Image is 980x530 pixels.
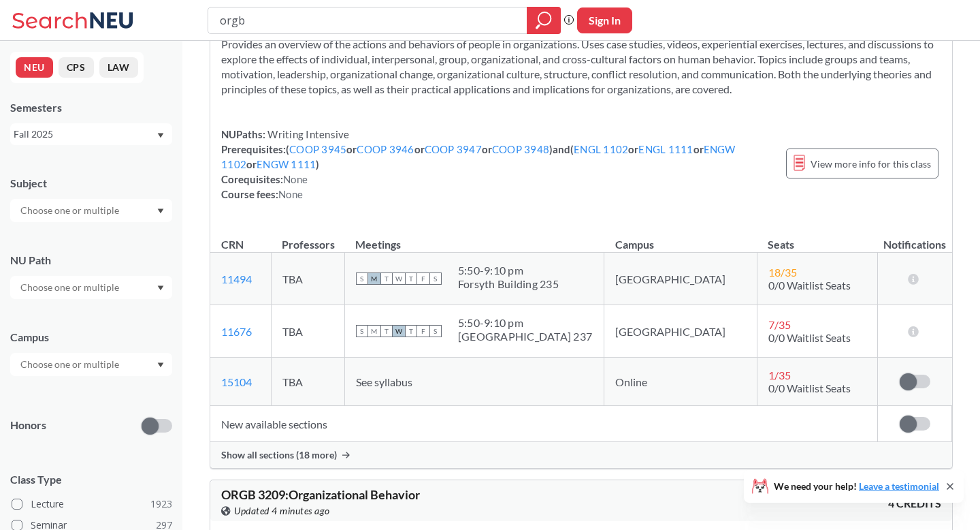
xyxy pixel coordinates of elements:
[604,358,757,406] td: Online
[218,9,517,32] input: Class, professor, course number, "phrase"
[859,480,939,492] a: Leave a testimonial
[59,57,94,78] button: CPS
[811,155,931,172] span: View more info for this class
[768,331,851,344] span: 0/0 Waitlist Seats
[768,318,791,331] span: 7 / 35
[221,272,252,285] a: 11494
[271,253,344,305] td: TBA
[768,369,791,381] span: 1 / 35
[14,202,128,219] input: Choose one or multiple
[356,325,368,337] span: S
[157,208,164,214] svg: Dropdown arrow
[271,305,344,358] td: TBA
[14,127,156,142] div: Fall 2025
[221,449,337,461] span: Show all sections (18 more)
[10,176,172,191] div: Subject
[357,143,414,155] a: COOP 3946
[768,266,797,279] span: 18 / 35
[10,199,172,222] div: Dropdown arrow
[536,11,552,30] svg: magnifying glass
[210,442,952,468] div: Show all sections (18 more)
[429,272,442,285] span: S
[10,253,172,268] div: NU Path
[265,128,350,140] span: Writing Intensive
[210,406,878,442] td: New available sections
[356,272,368,285] span: S
[574,143,628,155] a: ENGL 1102
[405,272,417,285] span: T
[368,272,380,285] span: M
[768,381,851,394] span: 0/0 Waitlist Seats
[393,325,405,337] span: W
[527,7,561,34] div: magnifying glass
[492,143,549,155] a: COOP 3948
[221,325,252,338] a: 11676
[157,133,164,138] svg: Dropdown arrow
[638,143,693,155] a: ENGL 1111
[10,276,172,299] div: Dropdown arrow
[356,375,412,388] span: See syllabus
[10,100,172,115] div: Semesters
[458,330,592,343] div: [GEOGRAPHIC_DATA] 237
[12,495,172,513] label: Lecture
[221,127,772,202] div: NUPaths: Prerequisites: ( or or or ) and ( or or or ) Corequisites: Course fees:
[221,375,252,388] a: 15104
[368,325,380,337] span: M
[234,503,330,518] span: Updated 4 minutes ago
[157,285,164,291] svg: Dropdown arrow
[271,358,344,406] td: TBA
[344,223,604,253] th: Meetings
[458,264,559,277] div: 5:50 - 9:10 pm
[221,487,420,502] span: ORGB 3209 : Organizational Behavior
[393,272,405,285] span: W
[405,325,417,337] span: T
[10,418,46,433] p: Honors
[768,279,851,292] span: 0/0 Waitlist Seats
[10,353,172,376] div: Dropdown arrow
[10,123,172,145] div: Fall 2025Dropdown arrow
[99,57,138,78] button: LAW
[458,277,559,291] div: Forsyth Building 235
[458,316,592,330] div: 5:50 - 9:10 pm
[604,253,757,305] td: [GEOGRAPHIC_DATA]
[271,223,344,253] th: Professors
[221,37,941,97] section: Provides an overview of the actions and behaviors of people in organizations. Uses case studies, ...
[429,325,442,337] span: S
[14,279,128,296] input: Choose one or multiple
[283,173,308,185] span: None
[878,223,952,253] th: Notifications
[604,223,757,253] th: Campus
[14,356,128,373] input: Choose one or multiple
[157,362,164,368] svg: Dropdown arrow
[10,472,172,487] span: Class Type
[221,237,244,252] div: CRN
[577,7,632,33] button: Sign In
[16,57,53,78] button: NEU
[757,223,877,253] th: Seats
[417,325,429,337] span: F
[10,330,172,345] div: Campus
[221,143,736,170] a: ENGW 1102
[774,482,939,491] span: We need your help!
[380,272,393,285] span: T
[380,325,393,337] span: T
[257,158,316,170] a: ENGW 1111
[289,143,346,155] a: COOP 3945
[150,497,172,512] span: 1923
[417,272,429,285] span: F
[425,143,482,155] a: COOP 3947
[888,496,941,511] span: 4 CREDITS
[278,188,303,200] span: None
[604,305,757,358] td: [GEOGRAPHIC_DATA]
